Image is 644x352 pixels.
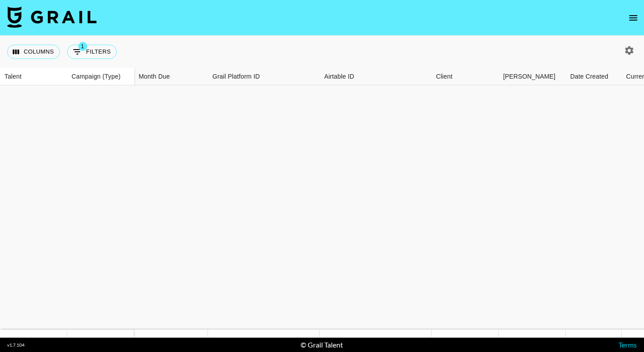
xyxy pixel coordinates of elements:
[499,68,566,85] div: Booker
[570,68,608,85] div: Date Created
[212,68,260,85] div: Grail Platform ID
[320,68,432,85] div: Airtable ID
[503,68,555,85] div: [PERSON_NAME]
[7,6,97,28] img: Grail Talent
[301,340,343,349] div: © Grail Talent
[78,42,87,51] span: 1
[67,68,134,85] div: Campaign (Type)
[566,68,622,85] div: Date Created
[134,68,208,85] div: Month Due
[432,68,499,85] div: Client
[619,340,637,349] a: Terms
[208,68,320,85] div: Grail Platform ID
[324,68,354,85] div: Airtable ID
[4,68,21,85] div: Talent
[139,68,170,85] div: Month Due
[436,68,453,85] div: Client
[72,68,121,85] div: Campaign (Type)
[624,9,642,27] button: open drawer
[7,45,60,59] button: Select columns
[67,45,117,59] button: Show filters
[7,342,25,348] div: v 1.7.104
